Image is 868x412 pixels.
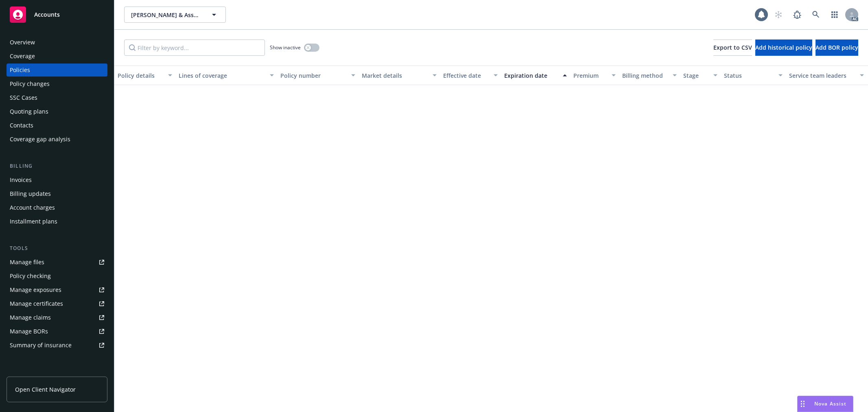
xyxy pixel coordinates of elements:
[124,39,265,56] input: Filter by keyword...
[10,77,50,90] div: Policy changes
[10,133,70,146] div: Coverage gap analysis
[175,66,277,85] button: Lines of coverage
[7,256,107,269] a: Manage files
[808,7,824,23] a: Search
[770,7,787,23] a: Start snowing
[362,71,428,80] div: Market details
[570,66,619,85] button: Premium
[10,173,32,186] div: Invoices
[7,133,107,146] a: Coverage gap analysis
[7,311,107,324] a: Manage claims
[573,71,607,80] div: Premium
[118,71,163,80] div: Policy details
[724,71,774,80] div: Status
[7,244,107,252] div: Tools
[7,105,107,118] a: Quoting plans
[622,71,668,80] div: Billing method
[7,325,107,338] a: Manage BORs
[10,283,61,296] div: Manage exposures
[7,3,107,26] a: Accounts
[10,297,63,310] div: Manage certificates
[7,173,107,186] a: Invoices
[7,215,107,228] a: Installment plans
[7,187,107,200] a: Billing updates
[10,50,35,63] div: Coverage
[10,91,37,104] div: SSC Cases
[124,7,226,23] button: [PERSON_NAME] & Associates, Inc.
[10,256,44,269] div: Manage files
[10,64,30,77] div: Policies
[789,71,855,80] div: Service team leaders
[797,396,853,412] button: Nova Assist
[501,66,570,85] button: Expiration date
[7,297,107,310] a: Manage certificates
[721,66,786,85] button: Status
[7,201,107,214] a: Account charges
[7,339,107,352] a: Summary of insurance
[131,11,201,19] span: [PERSON_NAME] & Associates, Inc.
[34,11,60,18] span: Accounts
[280,71,346,80] div: Policy number
[114,66,175,85] button: Policy details
[10,105,48,118] div: Quoting plans
[826,7,843,23] a: Switch app
[789,7,805,23] a: Report a Bug
[7,77,107,90] a: Policy changes
[816,44,858,51] span: Add BOR policy
[10,325,48,338] div: Manage BORs
[7,119,107,132] a: Contacts
[277,66,359,85] button: Policy number
[179,71,265,80] div: Lines of coverage
[7,91,107,104] a: SSC Cases
[10,36,35,49] div: Overview
[10,119,33,132] div: Contacts
[440,66,501,85] button: Effective date
[443,71,489,80] div: Effective date
[10,215,57,228] div: Installment plans
[7,283,107,296] a: Manage exposures
[10,187,51,200] div: Billing updates
[755,44,812,51] span: Add historical policy
[680,66,721,85] button: Stage
[814,400,846,407] span: Nova Assist
[10,201,55,214] div: Account charges
[713,39,752,56] button: Export to CSV
[786,66,867,85] button: Service team leaders
[10,311,51,324] div: Manage claims
[683,71,708,80] div: Stage
[755,39,812,56] button: Add historical policy
[10,270,51,283] div: Policy checking
[816,39,858,56] button: Add BOR policy
[15,385,76,394] span: Open Client Navigator
[798,396,808,412] div: Drag to move
[7,162,107,170] div: Billing
[504,71,558,80] div: Expiration date
[359,66,440,85] button: Market details
[713,44,752,51] span: Export to CSV
[7,36,107,49] a: Overview
[7,270,107,283] a: Policy checking
[7,368,107,376] div: Analytics hub
[270,44,301,51] span: Show inactive
[7,50,107,63] a: Coverage
[7,64,107,77] a: Policies
[10,339,72,352] div: Summary of insurance
[619,66,680,85] button: Billing method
